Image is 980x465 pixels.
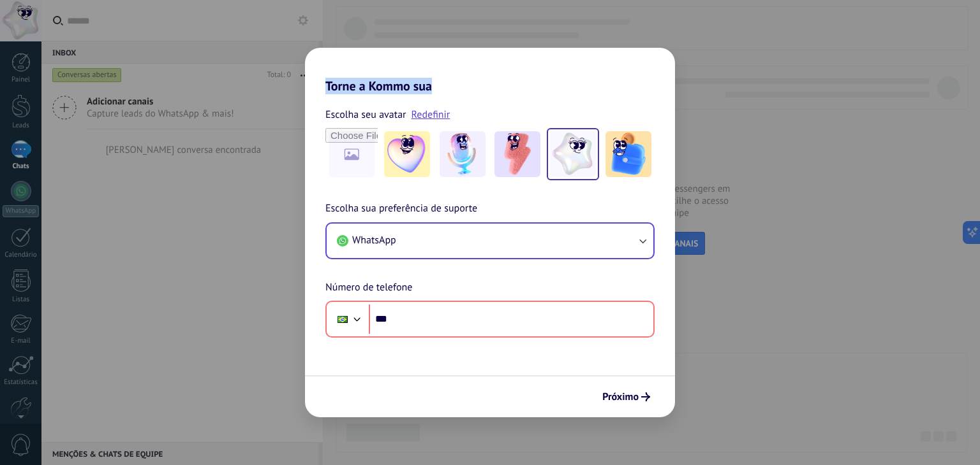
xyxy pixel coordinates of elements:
button: Próximo [597,386,656,408]
div: Brazil: + 55 [330,306,355,333]
img: -2.jpeg [440,131,486,177]
img: -5.jpeg [605,131,651,177]
button: WhatsApp [327,224,653,258]
img: -3.jpeg [494,131,540,177]
h2: Torne a Kommo sua [305,48,675,94]
span: WhatsApp [352,234,396,247]
span: Próximo [602,392,639,401]
a: Redefinir [412,108,450,121]
span: Escolha sua preferência de suporte [325,201,477,217]
img: -1.jpeg [384,131,430,177]
span: Escolha seu avatar [325,106,406,123]
img: -4.jpeg [550,131,596,177]
span: Número de telefone [325,280,412,296]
